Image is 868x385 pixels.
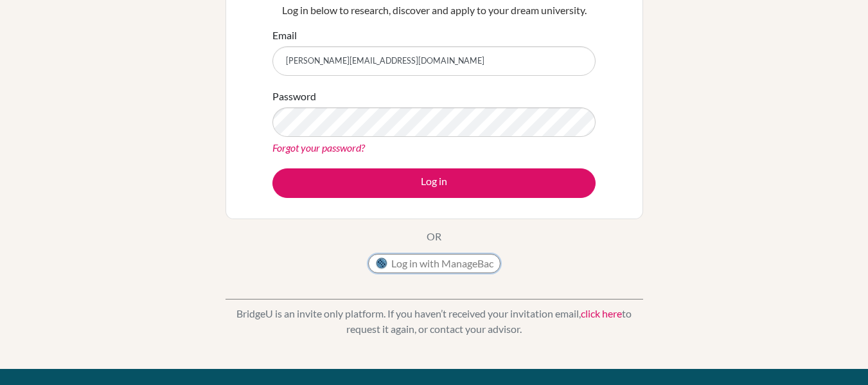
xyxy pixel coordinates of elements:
[272,141,365,154] a: Forgot your password?
[272,28,297,43] label: Email
[427,229,441,244] p: OR
[272,3,596,18] p: Log in below to research, discover and apply to your dream university.
[581,307,622,319] a: click here
[368,254,500,273] button: Log in with ManageBac
[226,306,643,337] p: BridgeU is an invite only platform. If you haven’t received your invitation email, to request it ...
[272,89,316,104] label: Password
[272,168,596,198] button: Log in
